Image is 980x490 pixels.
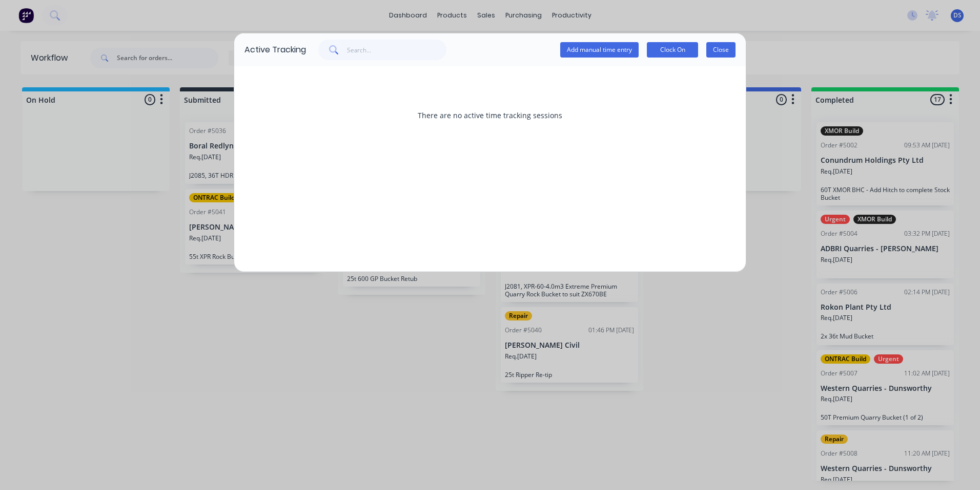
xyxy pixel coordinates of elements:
button: Close [706,42,736,58]
div: Active Tracking [244,44,306,56]
button: Clock On [647,42,698,58]
input: Search... [347,40,447,60]
button: Add manual time entry [560,42,639,58]
div: There are no active time tracking sessions [244,77,736,154]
